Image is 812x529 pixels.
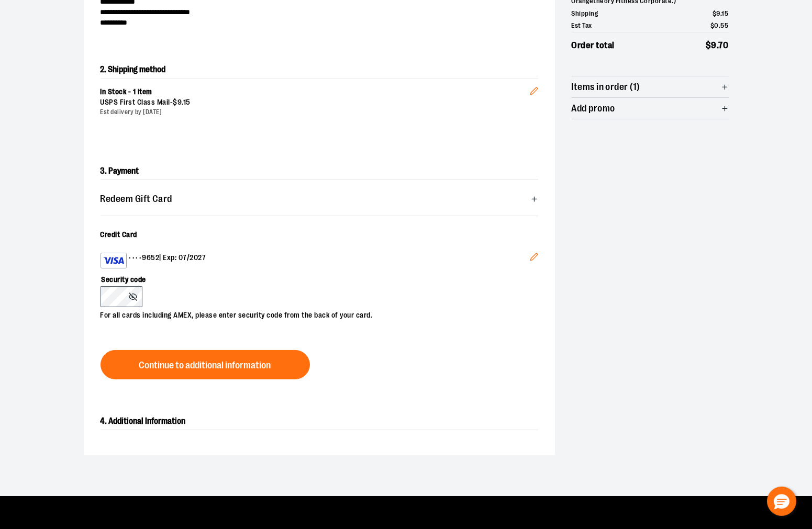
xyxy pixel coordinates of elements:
[103,254,124,267] img: Visa card example showing the 16-digit card number on the front of the card
[177,98,182,106] span: 9
[706,40,711,50] span: $
[101,350,310,379] button: Continue to additional information
[572,8,598,19] span: Shipping
[101,61,538,78] h2: 2. Shipping method
[720,9,722,17] span: .
[101,163,538,180] h2: 3. Payment
[183,98,191,106] span: 15
[572,98,729,119] button: Add promo
[715,21,719,29] span: 0
[719,40,729,50] span: 70
[572,82,640,92] span: Items in order (1)
[722,9,729,17] span: 15
[717,9,721,17] span: 9
[767,487,796,516] button: Hello, have a question? Let’s chat.
[139,361,271,370] span: Continue to additional information
[572,20,593,31] span: Est Tax
[713,9,717,17] span: $
[101,194,172,204] span: Redeem Gift Card
[101,253,530,268] div: •••• 9652 | Exp: 07/2027
[572,104,615,114] span: Add promo
[521,70,547,107] button: Edit
[521,244,547,273] button: Edit
[101,307,528,321] p: For all cards including AMEX, please enter security code from the back of your card.
[101,108,530,117] div: Est delivery by [DATE]
[711,40,717,50] span: 9
[717,40,719,50] span: .
[721,21,729,29] span: 55
[101,230,138,239] span: Credit Card
[101,87,530,97] div: In Stock - 1 item
[173,98,178,106] span: $
[572,39,615,52] span: Order total
[101,97,530,108] div: USPS First Class Mail -
[182,98,184,106] span: .
[710,21,715,29] span: $
[101,413,538,430] h2: 4. Additional Information
[101,188,538,209] button: Redeem Gift Card
[101,268,528,286] label: Security code
[572,76,729,97] button: Items in order (1)
[719,21,721,29] span: .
